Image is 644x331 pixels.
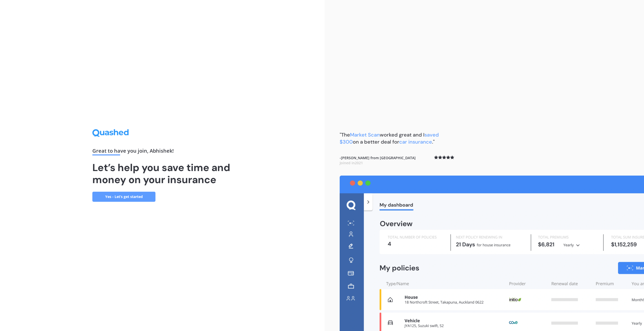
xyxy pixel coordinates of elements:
b: - [PERSON_NAME] from [GEOGRAPHIC_DATA] [340,155,416,165]
span: Joined in 2021 [340,160,363,165]
div: Great to have you join , Abhishek ! [92,148,232,155]
span: car insurance [399,139,432,145]
span: saved $300 [340,131,439,145]
a: Yes - Let’s get started [92,192,155,202]
h1: Let’s help you save time and money on your insurance [92,161,232,186]
img: dashboard.webp [340,176,644,331]
span: Market Scan [350,131,380,138]
b: "The worked great and I on a better deal for ." [340,131,439,145]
